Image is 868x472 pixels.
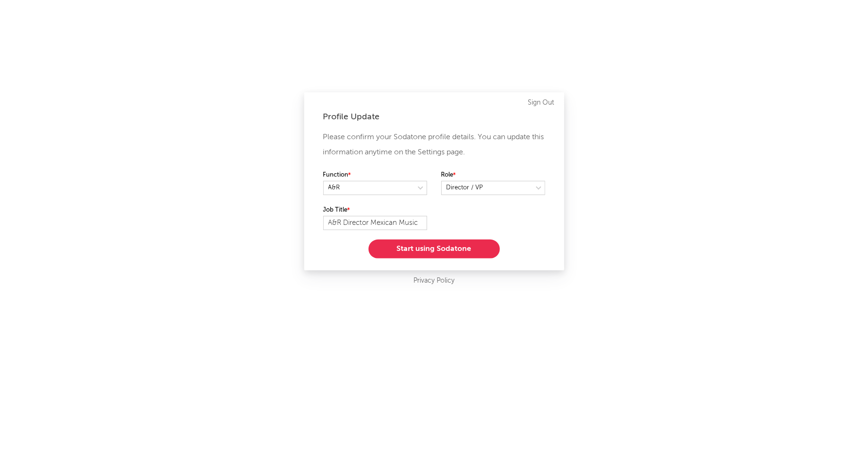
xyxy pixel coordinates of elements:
div: Profile Update [323,111,545,123]
p: Please confirm your Sodatone profile details. You can update this information anytime on the Sett... [323,130,545,160]
label: Job Title [323,205,427,216]
button: Start using Sodatone [369,240,500,258]
label: Function [323,169,427,181]
a: Sign Out [528,97,555,108]
label: Role [441,169,545,181]
a: Privacy Policy [413,275,455,287]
